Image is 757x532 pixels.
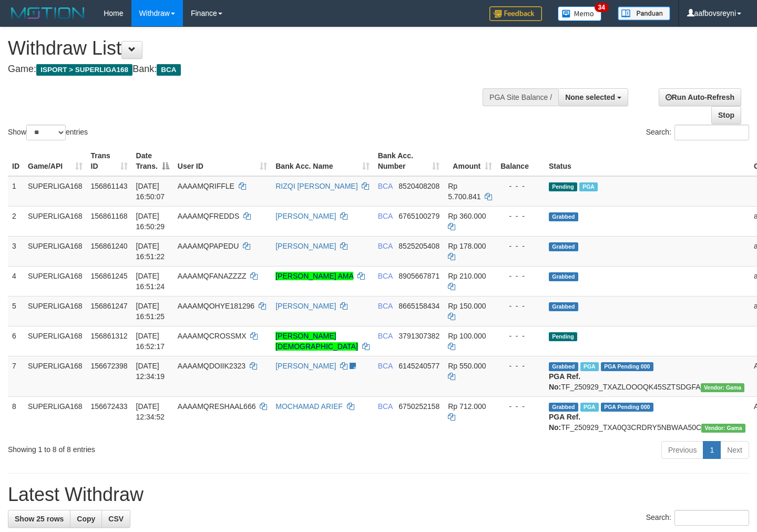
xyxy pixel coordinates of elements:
[275,242,336,250] a: [PERSON_NAME]
[595,3,609,12] span: 34
[132,146,173,176] th: Date Trans.: activate to sort column descending
[8,510,70,528] a: Show 25 rows
[178,332,247,340] span: AAAAMQCROSSMX
[674,125,749,140] input: Search:
[136,332,165,351] span: [DATE] 16:52:17
[545,396,750,437] td: TF_250929_TXA0Q3CRDRY5NBWAA50C
[24,296,87,326] td: SUPERLIGA168
[24,396,87,437] td: SUPERLIGA168
[136,242,165,261] span: [DATE] 16:51:22
[136,182,165,201] span: [DATE] 16:50:07
[701,383,745,392] span: Vendor URL: https://trx31.1velocity.biz
[545,356,750,396] td: TF_250929_TXAZLOOOQK45SZTSDGFA
[500,401,540,412] div: - - -
[24,236,87,266] td: SUPERLIGA168
[489,6,542,21] img: Feedback.jpg
[378,272,393,280] span: BCA
[444,146,496,176] th: Amount: activate to sort column ascending
[136,272,165,291] span: [DATE] 16:51:24
[558,88,628,106] button: None selected
[8,326,24,356] td: 6
[8,296,24,326] td: 5
[398,212,439,220] span: Copy 6765100279 to clipboard
[398,302,439,310] span: Copy 8665158434 to clipboard
[15,515,64,523] span: Show 25 rows
[8,5,88,21] img: MOTION_logo.png
[549,332,577,341] span: Pending
[101,510,130,528] a: CSV
[549,413,580,432] b: PGA Ref. No:
[711,106,741,124] a: Stop
[374,146,444,176] th: Bank Acc. Number: activate to sort column ascending
[136,212,165,231] span: [DATE] 16:50:29
[271,146,373,176] th: Bank Acc. Name: activate to sort column ascending
[24,206,87,236] td: SUPERLIGA168
[549,372,580,391] b: PGA Ref. No:
[178,242,239,250] span: AAAAMQPAPEDU
[448,402,486,411] span: Rp 712.000
[549,242,578,251] span: Grabbed
[448,302,486,310] span: Rp 150.000
[178,402,256,411] span: AAAAMQRESHAAL666
[91,332,128,340] span: 156861312
[398,362,439,370] span: Copy 6145240577 to clipboard
[8,125,88,140] label: Show entries
[24,176,87,207] td: SUPERLIGA168
[703,441,721,459] a: 1
[601,362,653,371] span: PGA Pending
[275,402,343,411] a: MOCHAMAD ARIEF
[398,402,439,411] span: Copy 6750252158 to clipboard
[500,331,540,341] div: - - -
[275,362,336,370] a: [PERSON_NAME]
[483,88,558,106] div: PGA Site Balance /
[659,88,741,106] a: Run Auto-Refresh
[275,182,357,190] a: RIZQI [PERSON_NAME]
[500,301,540,311] div: - - -
[91,272,128,280] span: 156861245
[8,206,24,236] td: 2
[24,326,87,356] td: SUPERLIGA168
[448,272,486,280] span: Rp 210.000
[136,402,165,421] span: [DATE] 12:34:52
[398,332,439,340] span: Copy 3791307382 to clipboard
[108,515,124,523] span: CSV
[398,182,439,190] span: Copy 8520408208 to clipboard
[398,272,439,280] span: Copy 8905667871 to clipboard
[448,362,486,370] span: Rp 550.000
[646,510,749,526] label: Search:
[136,302,165,321] span: [DATE] 16:51:25
[91,362,128,370] span: 156672398
[661,441,703,459] a: Previous
[8,236,24,266] td: 3
[565,93,615,101] span: None selected
[136,362,165,381] span: [DATE] 12:34:19
[70,510,102,528] a: Copy
[558,6,602,21] img: Button%20Memo.svg
[8,146,24,176] th: ID
[448,332,486,340] span: Rp 100.000
[646,125,749,140] label: Search:
[580,362,599,371] span: Marked by aafsoycanthlai
[500,361,540,371] div: - - -
[178,302,254,310] span: AAAAMQOHYE181296
[24,266,87,296] td: SUPERLIGA168
[549,212,578,221] span: Grabbed
[378,332,393,340] span: BCA
[580,403,599,412] span: Marked by aafsoycanthlai
[549,182,577,191] span: Pending
[8,266,24,296] td: 4
[579,182,598,191] span: Marked by aafchhiseyha
[8,356,24,396] td: 7
[8,440,308,455] div: Showing 1 to 8 of 8 entries
[178,212,239,220] span: AAAAMQFREDDS
[275,212,336,220] a: [PERSON_NAME]
[448,242,486,250] span: Rp 178.000
[275,272,353,280] a: [PERSON_NAME] AMA
[545,146,750,176] th: Status
[378,402,393,411] span: BCA
[674,510,749,526] input: Search:
[157,64,180,76] span: BCA
[36,64,132,76] span: ISPORT > SUPERLIGA168
[448,212,486,220] span: Rp 360.000
[8,484,749,505] h1: Latest Withdraw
